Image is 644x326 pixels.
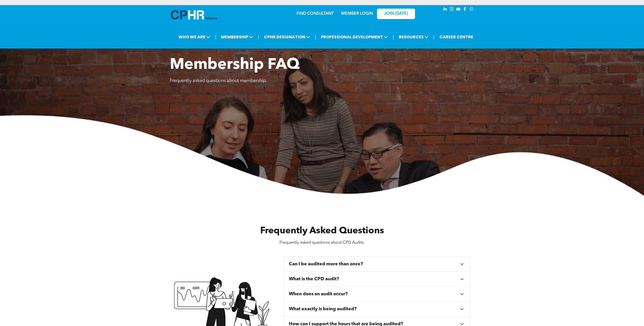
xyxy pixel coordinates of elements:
img: A blue and white logo for cp alberta [171,10,217,20]
a: linkedin [442,6,448,13]
li: | [315,32,316,42]
span: JOIN [DATE] [384,11,408,16]
a: FIND CONSULTANT [296,12,334,16]
span: WHO WE ARE [177,32,212,42]
a: Social network [469,6,474,13]
span: Membership FAQ [170,57,300,73]
span: Frequently Asked Questions [260,226,384,236]
a: youtube [456,6,461,13]
h3: Can I be audited more than once? [289,261,363,267]
a: CAREER CENTRE [438,32,475,42]
li: | [433,32,435,42]
span: PROFESSIONAL DEVELOPMENT [319,32,389,42]
a: MEMBER LOGIN [341,12,373,16]
span: CPHR DESIGNATION [262,32,312,42]
h3: What is the CPD audit? [289,276,339,282]
h3: What exactly is being audited? [289,306,357,312]
li: | [258,32,259,42]
li: | [393,32,394,42]
li: | [215,32,216,42]
span: MEMBERSHIP [220,32,255,42]
span: RESOURCES [397,32,430,42]
span: Frequently asked questions about membership. [170,78,267,83]
h3: When does an audit occur? [289,291,348,297]
a: facebook [462,6,468,13]
a: instagram [449,6,455,13]
span: Frequently asked questions about CPD Audits. [279,241,365,245]
a: JOIN [DATE] [377,9,415,19]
